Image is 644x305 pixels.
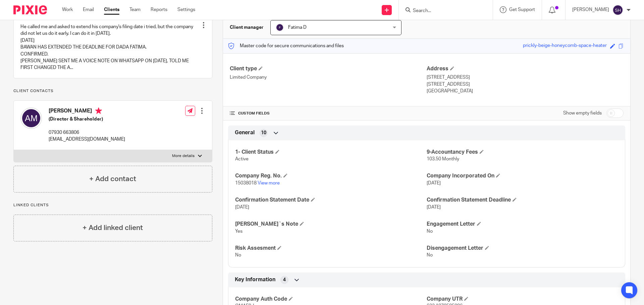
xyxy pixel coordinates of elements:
[62,6,73,13] a: Work
[258,181,280,185] a: View more
[427,245,618,252] h4: Disengagement Letter
[427,74,624,81] p: [STREET_ADDRESS]
[230,24,264,31] h3: Client manager
[427,88,624,94] p: [GEOGRAPHIC_DATA]
[13,5,47,14] img: Pixie
[261,130,266,136] span: 10
[427,253,433,257] span: No
[276,23,284,31] img: svg%3E
[104,6,119,13] a: Clients
[235,229,243,234] span: Yes
[427,172,618,179] h4: Company Incorporated On
[129,6,141,13] a: Team
[95,107,102,114] i: Primary
[13,88,212,94] p: Client contacts
[230,65,427,72] h4: Client type
[177,6,195,13] a: Settings
[427,149,618,156] h4: 9-Accountancy Fees
[235,245,427,252] h4: Risk Assesment
[427,221,618,228] h4: Engagement Letter
[427,205,441,210] span: [DATE]
[427,197,618,204] h4: Confirmation Statement Deadline
[235,157,249,161] span: Active
[427,81,624,88] p: [STREET_ADDRESS]
[235,149,427,156] h4: 1- Client Status
[83,6,94,13] a: Email
[427,157,459,161] span: 103.50 Monthly
[235,205,249,210] span: [DATE]
[235,221,427,228] h4: [PERSON_NAME]`s Note
[49,129,125,136] p: ‪07930 663806
[151,6,167,13] a: Reports
[427,229,433,234] span: No
[288,25,307,30] span: Fatima D
[49,107,125,116] h4: [PERSON_NAME]
[412,8,473,14] input: Search
[427,181,441,185] span: [DATE]
[427,65,624,72] h4: Address
[572,6,609,13] p: [PERSON_NAME]
[283,277,286,283] span: 4
[228,43,344,49] p: Master code for secure communications and files
[235,276,275,283] span: Key Information
[563,110,602,117] label: Show empty fields
[235,296,427,303] h4: Company Auth Code
[235,129,255,136] span: General
[612,5,623,15] img: svg%3E
[20,107,42,129] img: svg%3E
[89,174,136,184] h4: + Add contact
[509,7,535,12] span: Get Support
[235,197,427,204] h4: Confirmation Statement Date
[49,116,125,123] h5: (Director & Shareholder)
[230,74,427,81] p: Limited Company
[49,136,125,143] p: [EMAIL_ADDRESS][DOMAIN_NAME]
[83,223,143,233] h4: + Add linked client
[172,153,195,159] p: More details
[235,172,427,179] h4: Company Reg. No.
[523,42,607,50] div: prickly-beige-honeycomb-space-heater
[235,181,257,185] span: 15038018
[13,203,212,208] p: Linked clients
[230,111,427,116] h4: CUSTOM FIELDS
[427,296,618,303] h4: Company UTR
[235,253,241,257] span: No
